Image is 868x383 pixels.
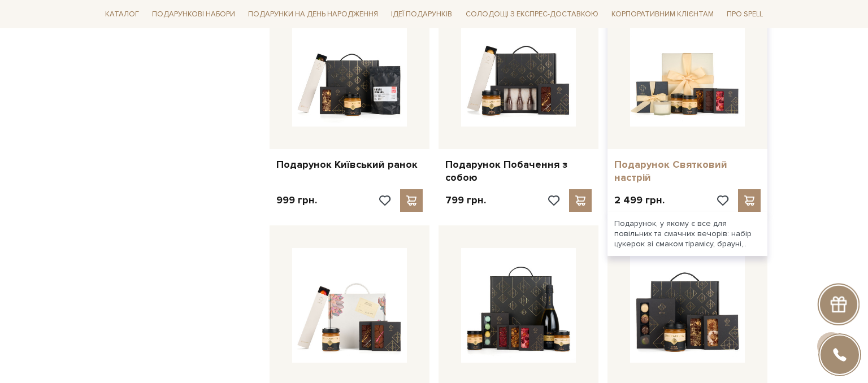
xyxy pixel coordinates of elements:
[461,5,603,24] a: Солодощі з експрес-доставкою
[147,6,240,23] span: Подарункові набори
[101,6,144,23] span: Каталог
[607,212,767,256] div: Подарунок, у якому є все для повільних та смачних вечорів: набір цукерок зі смаком тірамісу, брау...
[276,158,423,171] a: Подарунок Київський ранок
[614,158,761,185] a: Подарунок Святковий настрій
[387,6,457,23] span: Ідеї подарунків
[244,6,383,23] span: Подарунки на День народження
[445,194,486,207] p: 799 грн.
[607,5,718,24] a: Корпоративним клієнтам
[614,194,665,207] p: 2 499 грн.
[445,158,592,185] a: Подарунок Побачення з собою
[722,6,767,23] span: Про Spell
[276,194,317,207] p: 999 грн.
